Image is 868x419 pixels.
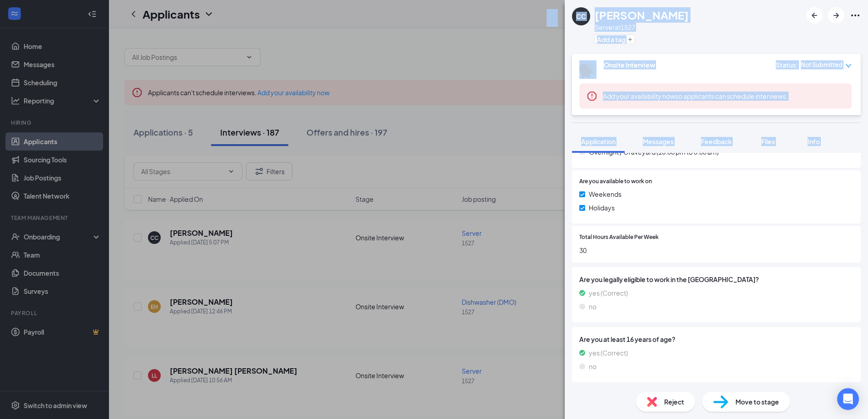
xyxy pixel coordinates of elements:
span: Weekends [589,189,621,199]
svg: Error [587,91,597,102]
div: Status : [776,60,798,69]
button: PlusAdd a tag [595,34,635,44]
span: Reject [664,397,684,407]
span: yes (Correct) [589,288,628,298]
span: Not Submitted [801,60,843,69]
span: Messages [643,137,674,146]
div: Server at 1527 [595,23,689,32]
span: Are you at least 16 years of age? [579,334,853,344]
svg: ArrowRight [831,10,842,21]
span: Info [808,137,820,146]
div: CC [576,12,586,21]
button: ArrowRight [828,7,844,24]
span: Are you legally eligible to work in the [GEOGRAPHIC_DATA]? [579,274,853,284]
span: Total Hours Available Per Week [579,233,659,242]
button: Add your availability now [603,92,675,101]
span: down [845,63,852,69]
span: Feedback [701,137,732,146]
b: Onsite Interview [604,61,655,69]
span: so applicants can schedule interviews. [603,92,788,100]
svg: ArrowLeftNew [809,10,820,21]
button: ArrowLeftNew [806,7,823,24]
div: Open Intercom Messenger [837,388,859,410]
span: Holidays [589,203,615,213]
span: yes (Correct) [589,348,628,358]
span: Move to stage [735,397,779,407]
span: no [589,302,597,312]
span: Application [581,137,616,146]
span: no [589,361,597,371]
svg: Ellipses [850,10,861,21]
svg: Plus [627,37,633,42]
span: 30 [579,245,853,255]
h1: [PERSON_NAME] [595,7,689,23]
span: Are you available to work on [579,177,652,186]
span: Files [761,137,775,146]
